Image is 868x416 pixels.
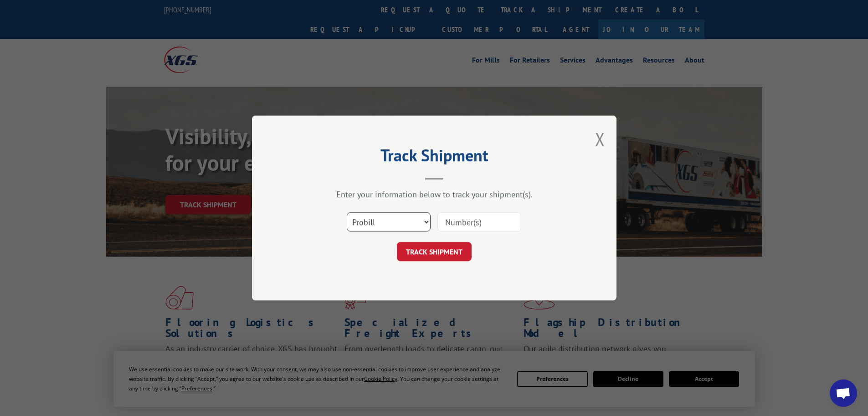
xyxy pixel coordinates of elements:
[595,127,605,151] button: Close modal
[298,189,571,200] div: Enter your information below to track your shipment(s).
[437,212,521,232] input: Number(s)
[397,242,472,261] button: TRACK SHIPMENT
[830,379,857,407] div: Open chat
[298,149,571,166] h2: Track Shipment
